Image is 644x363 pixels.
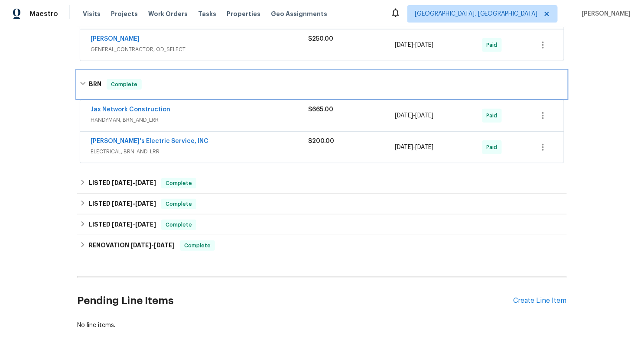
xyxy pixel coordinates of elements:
span: Paid [487,111,501,120]
span: Complete [162,200,195,208]
span: [DATE] [112,201,133,207]
span: Complete [162,179,195,188]
span: [DATE] [395,42,413,48]
span: [DATE] [416,144,434,150]
div: LISTED [DATE]-[DATE]Complete [77,194,567,214]
h6: BRN [89,79,101,90]
span: $665.00 [308,107,333,113]
div: RENOVATION [DATE]-[DATE]Complete [77,235,567,256]
span: Tasks [198,11,216,17]
span: - [130,242,175,248]
a: Jax Network Construction [91,107,170,113]
span: [DATE] [112,221,133,227]
span: Geo Assignments [271,10,327,18]
span: - [112,201,156,207]
a: [PERSON_NAME]'s Electric Service, INC [91,138,208,144]
span: $200.00 [308,138,334,144]
span: Maestro [29,10,58,18]
span: Properties [227,10,260,18]
span: GENERAL_CONTRACTOR, OD_SELECT [91,45,308,54]
span: [PERSON_NAME] [579,10,631,18]
span: $250.00 [308,36,333,42]
h6: LISTED [89,178,156,188]
span: Paid [487,143,501,152]
span: Visits [83,10,101,18]
span: - [395,41,434,49]
a: [PERSON_NAME] [91,36,140,42]
span: [DATE] [112,180,133,186]
span: Complete [107,80,141,89]
span: [DATE] [135,221,156,227]
span: [GEOGRAPHIC_DATA], [GEOGRAPHIC_DATA] [415,10,538,18]
span: [DATE] [130,242,151,248]
span: Work Orders [148,10,188,18]
span: [DATE] [154,242,175,248]
h6: LISTED [89,220,156,230]
h6: RENOVATION [89,240,175,251]
span: ELECTRICAL, BRN_AND_LRR [91,147,308,156]
span: [DATE] [395,113,413,119]
div: LISTED [DATE]-[DATE]Complete [77,214,567,235]
span: Complete [162,220,195,229]
span: Projects [111,10,138,18]
div: No line items. [77,321,567,330]
span: Complete [181,241,214,250]
div: Create Line Item [514,297,567,305]
span: [DATE] [135,201,156,207]
h6: LISTED [89,199,156,209]
span: [DATE] [395,144,413,150]
span: - [395,111,434,120]
span: [DATE] [135,180,156,186]
div: BRN Complete [77,71,567,98]
span: [DATE] [416,42,434,48]
span: - [395,143,434,152]
span: [DATE] [416,113,434,119]
span: - [112,221,156,227]
span: - [112,180,156,186]
div: LISTED [DATE]-[DATE]Complete [77,173,567,194]
span: HANDYMAN, BRN_AND_LRR [91,116,308,124]
h2: Pending Line Items [77,281,514,321]
span: Paid [487,41,501,49]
